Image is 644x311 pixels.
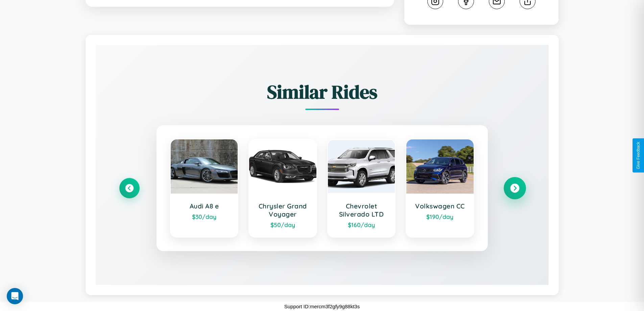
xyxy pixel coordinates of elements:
a: Chevrolet Silverado LTD$160/day [327,139,396,238]
div: $ 50 /day [256,221,310,228]
div: Open Intercom Messenger [7,288,23,304]
p: Support ID: mercm3f2gfy9g88kt3s [284,302,360,311]
h3: Audi A8 e [177,202,231,210]
div: $ 160 /day [335,221,388,228]
a: Chrysler Grand Voyager$50/day [248,139,317,238]
h3: Chevrolet Silverado LTD [335,202,388,218]
h3: Volkswagen CC [413,202,467,210]
div: $ 30 /day [177,213,231,220]
a: Volkswagen CC$190/day [406,139,474,238]
h3: Chrysler Grand Voyager [256,202,310,218]
div: $ 190 /day [413,213,467,220]
h2: Similar Rides [119,79,525,105]
a: Audi A8 e$30/day [170,139,239,238]
div: Give Feedback [636,142,641,169]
